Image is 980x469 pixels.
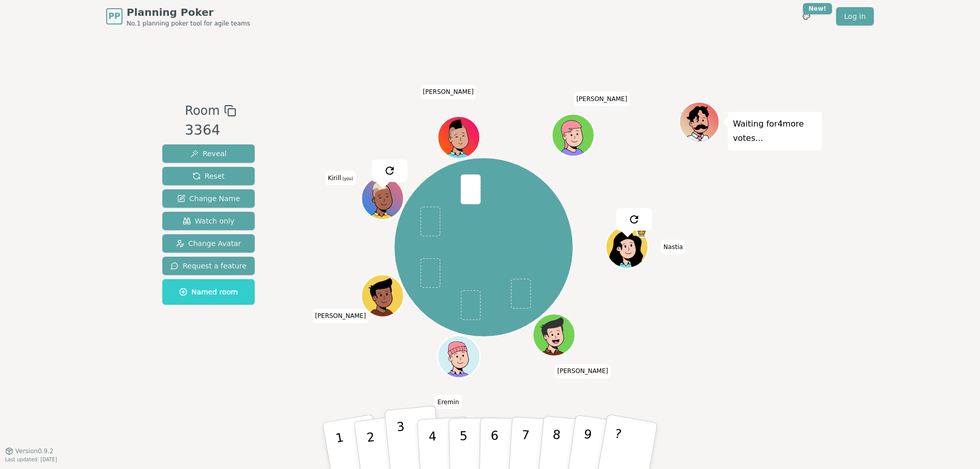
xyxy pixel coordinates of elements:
[179,287,238,297] span: Named room
[5,447,54,455] button: Version0.9.2
[192,171,225,181] span: Reset
[435,395,461,409] span: Click to change your name
[162,167,255,185] button: Reset
[162,189,255,208] button: Change Name
[176,238,241,249] span: Change Avatar
[312,309,369,323] span: Click to change your name
[325,171,356,185] span: Click to change your name
[555,364,611,379] span: Click to change your name
[162,257,255,275] button: Request a feature
[636,227,647,238] span: Nastia is the host
[127,5,250,19] span: Planning Poker
[420,85,476,100] span: Click to change your name
[170,261,247,271] span: Request a feature
[15,447,54,455] span: Version 0.9.2
[628,213,640,226] img: reset
[803,3,832,14] div: New!
[383,165,396,177] img: reset
[574,92,630,106] span: Click to change your name
[185,102,219,120] span: Room
[836,7,874,26] a: Log in
[661,240,685,254] span: Click to change your name
[190,149,227,159] span: Reveal
[162,212,255,230] button: Watch only
[108,10,120,22] span: PP
[162,234,255,253] button: Change Avatar
[733,117,817,145] p: Waiting for 4 more votes...
[341,177,353,181] span: (you)
[106,5,250,28] a: PPPlanning PokerNo.1 planning poker tool for agile teams
[183,216,235,226] span: Watch only
[177,193,240,204] span: Change Name
[162,144,255,163] button: Reveal
[362,179,402,218] button: Click to change your avatar
[185,120,236,141] div: 3364
[162,279,255,305] button: Named room
[797,7,816,26] button: New!
[5,457,57,462] span: Last updated: [DATE]
[127,19,250,28] span: No.1 planning poker tool for agile teams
